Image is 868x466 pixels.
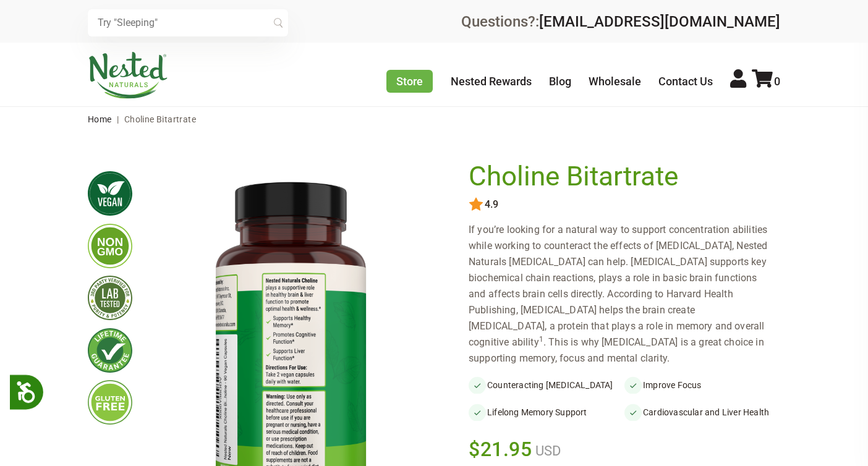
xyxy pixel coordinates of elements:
li: Improve Focus [624,376,780,394]
li: Cardiovascular and Liver Health [624,404,780,421]
div: If you’re looking for a natural way to support concentration abilities while working to counterac... [469,222,780,366]
span: $21.95 [469,436,532,463]
li: Lifelong Memory Support [469,404,624,421]
span: 0 [774,75,780,88]
img: vegan [88,171,132,216]
nav: breadcrumbs [88,107,780,132]
h1: Choline Bitartrate [469,161,774,192]
img: gmofree [88,224,132,268]
img: lifetimeguarantee [88,328,132,373]
div: Questions?: [461,14,780,29]
span: 4.9 [483,199,498,210]
sup: 1 [539,335,543,344]
img: thirdpartytested [88,276,132,320]
a: Store [386,70,433,93]
a: Nested Rewards [451,75,532,88]
a: Blog [549,75,571,88]
a: [EMAIL_ADDRESS][DOMAIN_NAME] [539,13,780,30]
input: Try "Sleeping" [88,9,288,36]
a: Wholesale [589,75,641,88]
a: Contact Us [658,75,713,88]
li: Counteracting [MEDICAL_DATA] [469,376,624,394]
span: USD [532,443,561,459]
img: star.svg [469,197,483,212]
a: Home [88,114,112,124]
a: 0 [752,75,780,88]
span: | [114,114,122,124]
img: glutenfree [88,380,132,425]
span: Choline Bitartrate [124,114,196,124]
img: Nested Naturals [88,52,168,99]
